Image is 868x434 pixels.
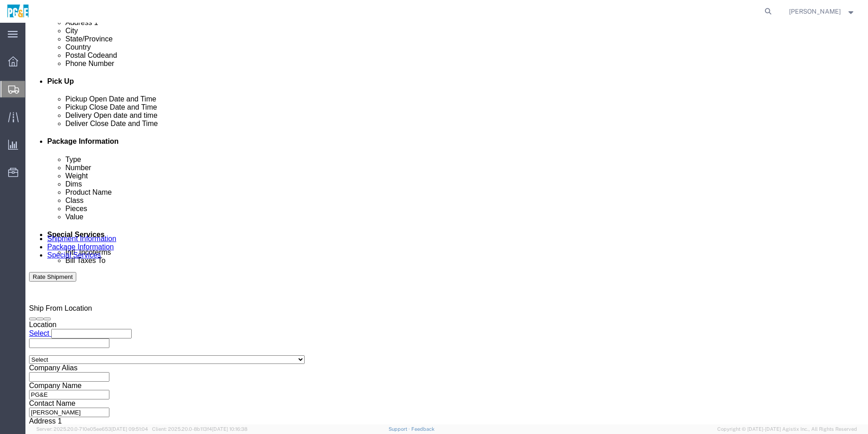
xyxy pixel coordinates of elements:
span: Client: 2025.20.0-8b113f4 [152,426,247,432]
span: Server: 2025.20.0-710e05ee653 [36,426,148,432]
span: [DATE] 10:16:38 [212,426,247,432]
span: [DATE] 09:51:04 [111,426,148,432]
iframe: FS Legacy Container [25,23,868,424]
a: Feedback [411,426,434,432]
span: Copyright © [DATE]-[DATE] Agistix Inc., All Rights Reserved [717,425,857,433]
img: logo [6,5,30,18]
a: Support [389,426,411,432]
span: Rahsaan Carson [789,6,841,16]
button: [PERSON_NAME] [789,6,856,17]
